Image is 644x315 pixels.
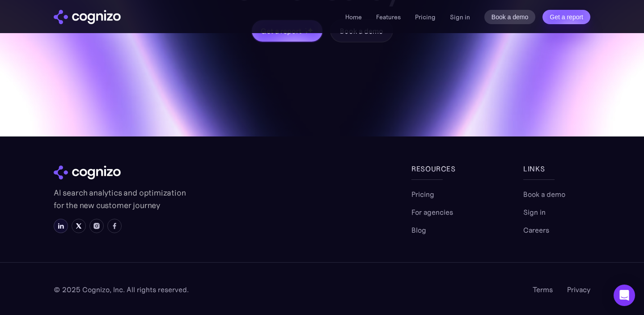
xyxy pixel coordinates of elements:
div: Open Intercom Messenger [614,285,635,306]
a: home [54,10,121,24]
a: Blog [411,225,426,235]
a: Terms [533,284,553,295]
p: AI search analytics and optimization for the new customer journey [54,187,188,212]
div: links [523,163,590,174]
a: Home [345,13,362,21]
a: Features [376,13,401,21]
img: cognizo logo [54,166,121,180]
div: Resources [411,163,479,174]
a: Book a demo [484,10,536,24]
a: Pricing [415,13,436,21]
a: Privacy [567,284,590,295]
a: Careers [523,225,549,235]
img: X icon [75,222,82,230]
a: Pricing [411,189,434,200]
div: © 2025 Cognizo, Inc. All rights reserved. [54,284,189,295]
a: For agencies [411,207,453,217]
img: LinkedIn icon [57,222,64,230]
a: Sign in [450,12,470,22]
a: Sign in [523,207,546,217]
a: Get a report [542,10,590,24]
a: Book a demo [523,189,565,200]
img: cognizo logo [54,10,121,24]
